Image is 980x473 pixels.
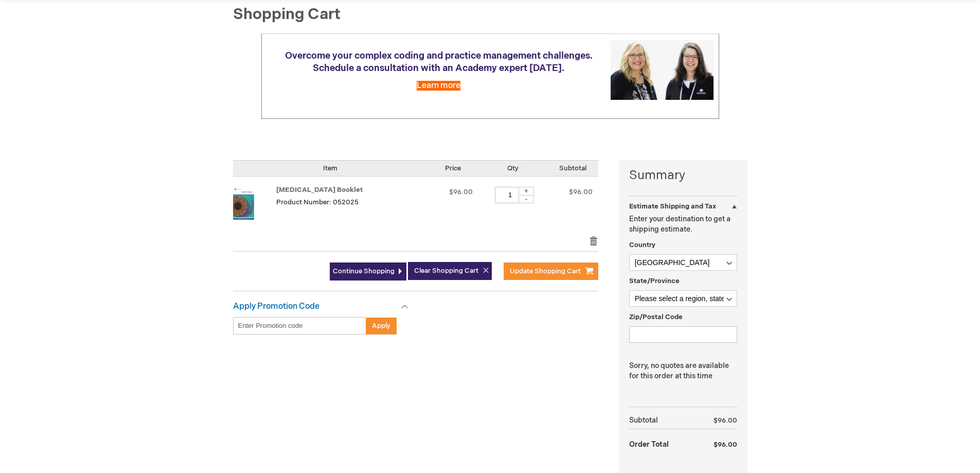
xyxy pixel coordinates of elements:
[233,317,366,335] input: Enter Promotion code
[233,5,341,24] span: Shopping Cart
[714,441,737,449] span: $96.00
[449,188,473,196] span: $96.00
[714,416,737,425] span: $96.00
[276,186,363,194] a: [MEDICAL_DATA] Booklet
[629,202,716,211] strong: Estimate Shipping and Tax
[519,195,534,203] div: -
[445,164,461,172] span: Price
[504,262,598,280] button: Update Shopping Cart
[366,317,397,335] button: Apply
[233,302,319,311] strong: Apply Promotion Code
[276,198,359,206] span: Product Number: 052025
[611,40,714,100] img: Schedule a consultation with an Academy expert today
[408,262,492,280] button: Clear Shopping Cart
[629,313,683,321] span: Zip/Postal Code
[629,435,669,453] strong: Order Total
[323,164,337,172] span: Item
[629,167,737,184] strong: Summary
[569,188,593,196] span: $96.00
[233,187,254,220] img: Cataract Surgery Booklet
[519,187,534,196] div: +
[414,267,478,275] span: Clear Shopping Cart
[559,164,586,172] span: Subtotal
[507,164,519,172] span: Qty
[510,267,581,275] span: Update Shopping Cart
[495,187,526,203] input: Qty
[330,262,406,281] a: Continue Shopping
[333,267,395,275] span: Continue Shopping
[629,241,655,249] span: Country
[629,214,737,235] p: Enter your destination to get a shipping estimate.
[629,361,737,381] p: Sorry, no quotes are available for this order at this time
[372,322,390,330] span: Apply
[285,50,593,74] span: Overcome your complex coding and practice management challenges. Schedule a consultation with an ...
[417,81,460,91] a: Learn more
[233,187,276,226] a: Cataract Surgery Booklet
[629,412,693,429] th: Subtotal
[629,277,680,285] span: State/Province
